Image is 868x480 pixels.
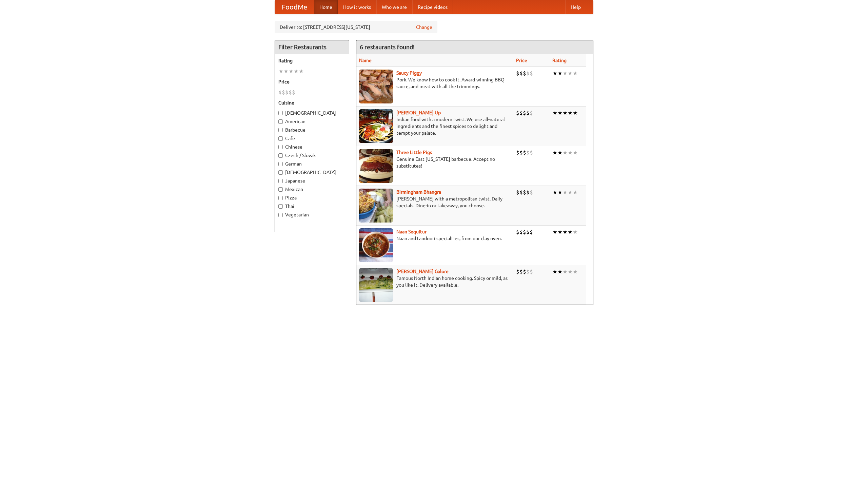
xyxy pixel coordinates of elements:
[359,275,511,288] p: Famous North Indian home cooking. Spicy or mild, as you like it. Delivery available.
[396,70,422,76] a: Saucy Piggy
[278,186,346,193] label: Mexican
[359,156,511,169] p: Genuine East [US_STATE] barbecue. Accept no substitutes!
[278,179,283,183] input: Japanese
[552,70,557,77] li: ★
[396,110,441,115] a: [PERSON_NAME] Up
[523,149,526,156] li: $
[516,228,519,236] li: $
[516,70,519,77] li: $
[523,228,526,236] li: $
[359,76,511,90] p: Pork. We know how to cook it. Award-winning BBQ sauce, and meat with all the trimmings.
[396,269,449,274] a: [PERSON_NAME] Galore
[275,0,314,14] a: FoodMe
[565,0,586,14] a: Help
[530,109,533,117] li: $
[338,0,376,14] a: How it works
[519,70,523,77] li: $
[285,89,289,96] li: $
[568,189,573,196] li: ★
[278,111,283,115] input: [DEMOGRAPHIC_DATA]
[278,194,346,201] label: Pizza
[289,68,294,75] li: ★
[282,89,285,96] li: $
[519,149,523,156] li: $
[557,109,563,117] li: ★
[359,195,511,209] p: [PERSON_NAME] with a metropolitan twist. Daily specials. Dine-in or takeaway, you choose.
[278,135,346,142] label: Cafe
[573,268,578,275] li: ★
[516,189,519,196] li: $
[516,109,519,117] li: $
[568,109,573,117] li: ★
[557,149,563,156] li: ★
[278,136,283,141] input: Cafe
[516,58,527,63] a: Price
[278,213,283,217] input: Vegetarian
[552,189,557,196] li: ★
[516,268,519,275] li: $
[275,21,437,33] div: Deliver to: [STREET_ADDRESS][US_STATE]
[568,70,573,77] li: ★
[278,143,346,150] label: Chinese
[523,70,526,77] li: $
[278,78,346,85] h5: Price
[526,70,530,77] li: $
[416,24,432,31] a: Change
[563,228,568,236] li: ★
[376,0,412,14] a: Who we are
[396,229,427,234] b: Naan Sequitur
[359,235,511,242] p: Naan and tandoori specialties, from our clay oven.
[396,189,441,195] a: Birmingham Bhangra
[278,162,283,166] input: German
[278,203,346,210] label: Thai
[278,177,346,184] label: Japanese
[314,0,338,14] a: Home
[292,89,295,96] li: $
[552,58,567,63] a: Rating
[278,119,283,124] input: American
[530,149,533,156] li: $
[396,150,432,155] a: Three Little Pigs
[278,127,346,133] label: Barbecue
[278,169,346,176] label: [DEMOGRAPHIC_DATA]
[523,268,526,275] li: $
[552,149,557,156] li: ★
[278,68,283,75] li: ★
[573,228,578,236] li: ★
[359,58,372,63] a: Name
[519,268,523,275] li: $
[573,70,578,77] li: ★
[519,189,523,196] li: $
[278,57,346,64] h5: Rating
[299,68,304,75] li: ★
[563,268,568,275] li: ★
[573,149,578,156] li: ★
[278,153,283,158] input: Czech / Slovak
[530,70,533,77] li: $
[289,89,292,96] li: $
[526,149,530,156] li: $
[359,70,393,103] img: saucy.jpg
[359,116,511,136] p: Indian food with a modern twist. We use all-natural ingredients and the finest spices to delight ...
[530,189,533,196] li: $
[278,204,283,209] input: Thai
[275,40,349,54] h4: Filter Restaurants
[523,189,526,196] li: $
[557,189,563,196] li: ★
[278,118,346,125] label: American
[552,109,557,117] li: ★
[523,109,526,117] li: $
[519,228,523,236] li: $
[563,189,568,196] li: ★
[526,109,530,117] li: $
[568,268,573,275] li: ★
[530,228,533,236] li: $
[519,109,523,117] li: $
[278,160,346,167] label: German
[563,149,568,156] li: ★
[530,268,533,275] li: $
